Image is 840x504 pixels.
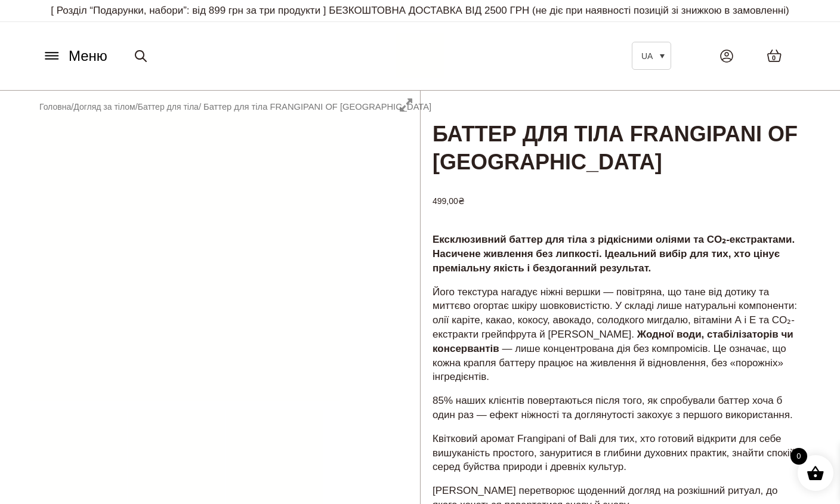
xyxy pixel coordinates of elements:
[755,37,794,75] a: 0
[138,102,199,112] a: Баттер для тіла
[433,329,793,354] strong: Жодної води, стабілізаторів чи консервантів
[69,45,107,67] span: Меню
[39,45,111,67] button: Меню
[632,42,671,70] a: UA
[433,196,465,206] bdi: 499,00
[433,394,798,422] p: 85% наших клієнтів повертаються після того, як спробували баттер хоча б один раз — ефект ніжності...
[73,102,135,112] a: Догляд за тілом
[772,53,776,63] span: 0
[790,448,807,465] span: 0
[433,432,798,474] p: Квітковий аромат Frangipani of Bali для тих, хто готовий відкрити для себе вишуканість простого, ...
[39,102,71,112] a: Головна
[421,91,810,178] h1: Баттер для тіла FRANGIPANI OF [GEOGRAPHIC_DATA]
[641,51,653,61] span: UA
[396,33,444,78] img: BY SADOVSKIY
[433,285,798,385] p: Його текстура нагадує ніжні вершки — повітряна, що тане від дотику та миттєво огортає шкіру шовко...
[458,196,465,206] span: ₴
[39,100,431,113] nav: Breadcrumb
[433,234,795,274] strong: Ексклюзивний баттер для тіла з рідкісними оліями та CO₂-екстрактами. Насичене живлення без липкос...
